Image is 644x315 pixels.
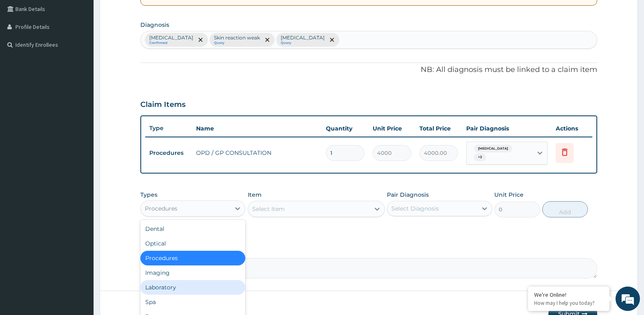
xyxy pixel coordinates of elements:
div: Minimize live chat window [133,4,153,24]
td: OPD / GP CONSULTATION [192,145,322,161]
div: Laboratory [140,280,245,295]
p: [MEDICAL_DATA] [281,35,325,41]
span: remove selection option [328,36,336,43]
div: Chat with us now [42,46,137,56]
div: Select Diagnosis [391,204,439,213]
button: Add [542,201,588,217]
label: Types [140,191,157,198]
span: [MEDICAL_DATA] [474,145,512,153]
h3: Claim Items [140,100,186,109]
small: Confirmed [149,41,193,45]
div: Spa [140,295,245,309]
label: Item [248,191,262,199]
th: Name [192,120,322,137]
span: remove selection option [264,36,271,43]
div: Procedures [145,204,177,213]
small: Query [281,41,325,45]
div: Select Item [252,205,285,213]
label: Unit Price [494,191,524,199]
textarea: Type your message and hit 'Enter' [4,222,155,250]
label: Diagnosis [140,21,169,29]
th: Type [145,121,192,136]
span: We're online! [47,102,112,185]
div: Imaging [140,265,245,280]
div: Dental [140,222,245,236]
img: d_794563401_company_1708531726252_794563401 [15,41,33,61]
th: Pair Diagnosis [462,120,552,137]
p: Skin reaction weak [214,35,260,41]
div: Optical [140,236,245,251]
span: + 2 [474,153,486,161]
small: Query [214,41,260,45]
p: NB: All diagnosis must be linked to a claim item [140,65,597,75]
span: remove selection option [197,36,204,43]
th: Total Price [415,120,462,137]
th: Actions [552,120,592,137]
p: [MEDICAL_DATA] [149,35,193,41]
p: How may I help you today? [534,300,603,306]
div: Procedures [140,251,245,265]
th: Quantity [322,120,369,137]
label: Pair Diagnosis [387,191,429,199]
div: We're Online! [534,291,603,298]
label: Comment [140,247,597,254]
th: Unit Price [369,120,415,137]
td: Procedures [145,146,192,161]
